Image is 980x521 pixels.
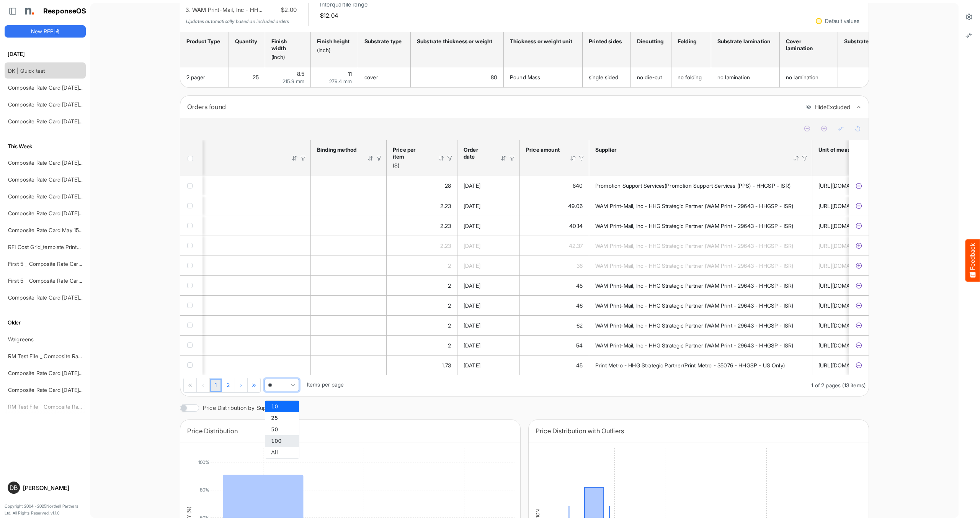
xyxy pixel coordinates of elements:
[849,236,870,256] td: 96c9667f-6999-443b-a85f-30dea2fff9b6 is template cell Column Header
[671,67,711,87] td: no folding is template cell Column Header httpsnorthellcomontologiesmapping-rulesmanufacturinghas...
[8,294,112,301] a: Composite Rate Card [DATE] mapping test
[509,155,516,162] div: Filter Icon
[8,353,115,359] a: RM Test File _ Composite Rate Card [DATE]
[5,50,86,58] h6: [DATE]
[5,318,86,327] h6: Older
[387,295,457,315] td: 2 is template cell Column Header price-per-item
[180,275,203,295] td: checkbox
[589,236,812,256] td: WAM Print-Mail, Inc - HHG Strategic Partner (WAM Print - 29643 - HHGSP - ISR) is template cell Co...
[855,302,862,310] button: Exclude
[23,485,83,491] div: [PERSON_NAME]
[180,216,203,236] td: checkbox
[180,176,203,196] td: checkbox
[8,370,99,376] a: Composite Rate Card [DATE]_smaller
[849,196,870,216] td: 5a99ed07-7b94-4cb3-bd53-81129e137716 is template cell Column Header
[595,282,793,289] span: WAM Print-Mail, Inc - HHG Strategic Partner (WAM Print - 29643 - HHGSP - ISR)
[43,7,87,15] h1: ResponseOS
[780,67,838,87] td: no lamination is template cell Column Header httpsnorthellcomontologiesmapping-rulesmanufacturing...
[578,155,585,162] div: Filter Icon
[595,262,793,269] span: WAM Print-Mail, Inc - HHG Strategic Partner (WAM Print - 29643 - HHGSP - ISR)
[186,18,289,24] em: Updates automatically based on included orders
[589,216,812,236] td: WAM Print-Mail, Inc - HHG Strategic Partner (WAM Print - 29643 - HHGSP - ISR) is template cell Co...
[965,239,980,282] button: Feedback
[855,222,862,230] button: Exclude
[589,315,812,335] td: WAM Print-Mail, Inc - HHG Strategic Partner (WAM Print - 29643 - HHGSP - ISR) is template cell Co...
[311,355,387,375] td: is template cell Column Header httpsnorthellcomontologiesmapping-rulesassemblyhasbindingmethod
[520,176,589,196] td: 840 is template cell Column Header httpsnorthellcomontologiesmapping-rulesorderhasprice
[311,295,387,315] td: is template cell Column Header httpsnorthellcomontologiesmapping-rulesassemblyhasbindingmethod
[229,67,265,87] td: 25 is template cell Column Header httpsnorthellcomontologiesmapping-rulesorderhasquantity
[387,355,457,375] td: 1.7307692307692308 is template cell Column Header price-per-item
[510,74,541,80] span: Pound Mass
[297,70,304,77] span: 8.5
[180,335,203,355] td: checkbox
[300,155,307,162] div: Filter Icon
[358,67,411,87] td: cover is template cell Column Header httpsnorthellcomontologiesmapping-rulesmaterialhassubstratem...
[589,335,812,355] td: WAM Print-Mail, Inc - HHG Strategic Partner (WAM Print - 29643 - HHGSP - ISR) is template cell Co...
[311,67,358,87] td: 11 is template cell Column Header httpsnorthellcomontologiesmapping-rulesmeasurementhasfinishsize...
[8,159,133,166] a: Composite Rate Card [DATE] mapping test_deleted
[311,216,387,236] td: is template cell Column Header httpsnorthellcomontologiesmapping-rulesassemblyhasbindingmethod
[812,256,901,275] td: http://qudt.org/vocab/unit/IN is template cell Column Header httpsnorthellcomontologiesmapping-ru...
[576,302,583,309] span: 46
[818,342,874,349] span: [URL][DOMAIN_NAME]
[192,5,297,15] li: WAM Print-Mail, Inc - HH…
[8,387,99,393] a: Composite Rate Card [DATE]_smaller
[801,155,808,162] div: Filter Icon
[317,38,350,45] div: Finish height
[122,196,311,216] td: is template cell Column Header httpsnorthellcomontologiesmapping-rulesfeaturehascolourspecification
[448,322,451,329] span: 2
[248,378,261,392] div: Go to last page
[520,335,589,355] td: 54 is template cell Column Header httpsnorthellcomontologiesmapping-rulesorderhasprice
[818,182,874,189] span: [URL][DOMAIN_NAME]
[786,74,818,80] span: no lamination
[576,362,583,369] span: 45
[8,260,100,267] a: First 5 _ Composite Rate Card [DATE]
[457,335,520,355] td: 18/07/2024 is template cell Column Header httpsnorthellcomontologiesmapping-rulesorderhasorderdate
[180,355,203,375] td: checkbox
[577,322,583,329] span: 62
[265,447,299,458] li: All
[818,223,874,229] span: [URL][DOMAIN_NAME]
[812,196,901,216] td: http://qudt.org/vocab/unit/IN is template cell Column Header httpsnorthellcomontologiesmapping-ru...
[464,146,490,160] div: Order date
[589,38,622,45] div: Printed sides
[129,146,281,153] div: Color specification
[393,162,428,169] div: ($)
[589,295,812,315] td: WAM Print-Mail, Inc - HHG Strategic Partner (WAM Print - 29643 - HHGSP - ISR) is template cell Co...
[329,78,352,84] span: 279.4 mm
[8,176,133,183] a: Composite Rate Card [DATE] mapping test_deleted
[491,74,497,80] span: 80
[387,315,457,335] td: 2 is template cell Column Header price-per-item
[510,38,574,45] div: Thickness or weight unit
[8,336,34,342] a: Walgreens
[520,355,589,375] td: 45 is template cell Column Header httpsnorthellcomontologiesmapping-rulesorderhasprice
[520,315,589,335] td: 62 is template cell Column Header httpsnorthellcomontologiesmapping-rulesorderhasprice
[5,142,86,151] h6: This Week
[595,362,785,369] span: Print Metro - HHG Strategic Partner(Print Metro - 35076 - HHGSP - US Only)
[812,176,901,196] td: http://qudt.org/vocab/unit/IN is template cell Column Header httpsnorthellcomontologiesmapping-ru...
[589,196,812,216] td: WAM Print-Mail, Inc - HHG Strategic Partner (WAM Print - 29643 - HHGSP - ISR) is template cell Co...
[411,67,504,87] td: 80 is template cell Column Header httpsnorthellcomontologiesmapping-rulesmaterialhasmaterialthick...
[364,74,378,80] span: cover
[577,262,583,269] span: 36
[320,1,367,8] h6: Interquartile range
[569,242,583,249] span: 42.37
[818,203,874,209] span: [URL][DOMAIN_NAME]
[589,176,812,196] td: Promotion Support Services(Promotion Support Services (PPS) - HHGSP - ISR) is template cell Colum...
[812,275,901,295] td: http://qudt.org/vocab/unit/IN is template cell Column Header httpsnorthellcomontologiesmapping-ru...
[448,302,451,309] span: 2
[457,216,520,236] td: 23/12/2024 is template cell Column Header httpsnorthellcomontologiesmapping-rulesorderhasorderdate
[8,227,85,233] a: Composite Rate Card May 15-2
[457,196,520,216] td: 29/05/2024 is template cell Column Header httpsnorthellcomontologiesmapping-rulesorderhasorderdate
[311,275,387,295] td: is template cell Column Header httpsnorthellcomontologiesmapping-rulesassemblyhasbindingmethod
[520,216,589,236] td: 40.14 is template cell Column Header httpsnorthellcomontologiesmapping-rulesorderhasprice
[448,342,451,349] span: 2
[210,378,222,392] a: Page 1 of 2 Pages
[307,381,344,388] span: Items per page
[589,355,812,375] td: Print Metro - HHG Strategic Partner(Print Metro - 35076 - HHGSP - US Only) is template cell Colum...
[448,282,451,289] span: 2
[457,256,520,275] td: 12/09/2024 is template cell Column Header httpsnorthellcomontologiesmapping-rulesorderhasorderdate
[849,216,870,236] td: dc17681d-47fb-485e-9e48-db14e7c2583a is template cell Column Header
[122,176,311,196] td: is template cell Column Header httpsnorthellcomontologiesmapping-rulesfeaturehascolourspecification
